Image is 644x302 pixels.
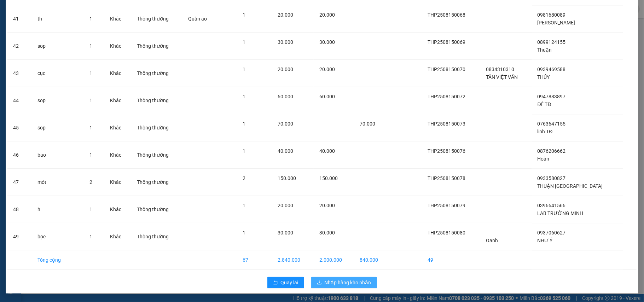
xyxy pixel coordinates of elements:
span: 70.000 [278,121,293,127]
td: 42 [7,33,32,60]
span: Hoàn [538,156,550,162]
td: Khác [104,87,131,114]
td: Khác [104,114,131,141]
span: THÚY [538,74,550,80]
span: 30.000 [278,230,293,236]
span: TÂN VIỆT VĂN [486,74,518,80]
span: 1 [243,203,246,208]
span: 30.000 [319,230,335,236]
td: Khác [104,223,131,250]
span: 70.000 [360,121,375,127]
td: 46 [7,141,32,169]
span: 1 [90,16,93,22]
td: 43 [7,60,32,87]
span: 1 [90,152,93,158]
span: 20.000 [278,66,293,72]
span: THP2508150076 [428,148,465,154]
span: 150.000 [319,175,338,181]
td: Thông thường [131,60,182,87]
td: sop [32,114,84,141]
span: 1 [90,98,93,103]
span: Thuận [538,47,552,53]
span: Quần áo [188,16,207,22]
span: 150.000 [278,175,296,181]
td: Khác [104,196,131,223]
span: 20.000 [319,12,335,18]
span: THP2508150072 [428,94,465,99]
td: 49 [422,250,480,270]
span: THUẬN [GEOGRAPHIC_DATA] [538,183,603,189]
span: 1 [90,70,93,76]
span: 1 [243,39,246,45]
span: THP2508150078 [428,175,465,181]
span: 1 [243,148,246,154]
td: Thông thường [131,223,182,250]
span: THP2508150069 [428,39,465,45]
span: 1 [243,12,246,18]
span: 0939469588 [538,66,566,72]
span: 0937060627 [538,230,566,236]
span: 0947883897 [538,94,566,99]
button: rollbackQuay lại [267,277,304,288]
td: 47 [7,169,32,196]
span: Oanh [486,238,498,243]
td: Thông thường [131,114,182,141]
span: linh TĐ [538,129,553,134]
span: 0834310310 [486,66,514,72]
td: Khác [104,60,131,87]
span: 0396641566 [538,203,566,208]
span: 40.000 [319,148,335,154]
span: Nhập hàng kho nhận [325,279,371,286]
span: 60.000 [278,94,293,99]
span: 40.000 [278,148,293,154]
td: sop [32,33,84,60]
td: 2.840.000 [272,250,314,270]
span: THP2508150070 [428,66,465,72]
span: THP2508150080 [428,230,465,236]
td: th [32,5,84,33]
td: Khác [104,169,131,196]
td: Thông thường [131,33,182,60]
span: 1 [90,234,93,239]
span: LAB TRƯỜNG MINH [538,210,584,216]
td: Thông thường [131,141,182,169]
span: 0933580827 [538,175,566,181]
span: rollback [273,280,278,286]
span: 0981680089 [538,12,566,18]
td: h [32,196,84,223]
td: Thông thường [131,5,182,33]
span: 0899124155 [538,39,566,45]
td: 44 [7,87,32,114]
span: 1 [90,125,93,130]
td: Khác [104,5,131,33]
span: 1 [243,230,246,236]
td: 45 [7,114,32,141]
span: THP2508150079 [428,203,465,208]
span: 2 [243,175,246,181]
span: 30.000 [278,39,293,45]
span: 20.000 [278,12,293,18]
span: 30.000 [319,39,335,45]
span: [PERSON_NAME] [538,20,575,25]
td: cục [32,60,84,87]
span: THP2508150068 [428,12,465,18]
span: 1 [243,121,246,127]
span: 20.000 [319,203,335,208]
td: 48 [7,196,32,223]
span: 1 [90,207,93,212]
td: bọc [32,223,84,250]
td: sop [32,87,84,114]
button: downloadNhập hàng kho nhận [311,277,377,288]
span: 2 [90,179,93,185]
span: Quay lại [281,279,298,286]
td: bao [32,141,84,169]
span: 20.000 [278,203,293,208]
td: Khác [104,141,131,169]
span: download [317,280,322,286]
td: 2.000.000 [314,250,354,270]
span: 20.000 [319,66,335,72]
span: 0763647155 [538,121,566,127]
td: Thông thường [131,87,182,114]
td: Thông thường [131,169,182,196]
span: 60.000 [319,94,335,99]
